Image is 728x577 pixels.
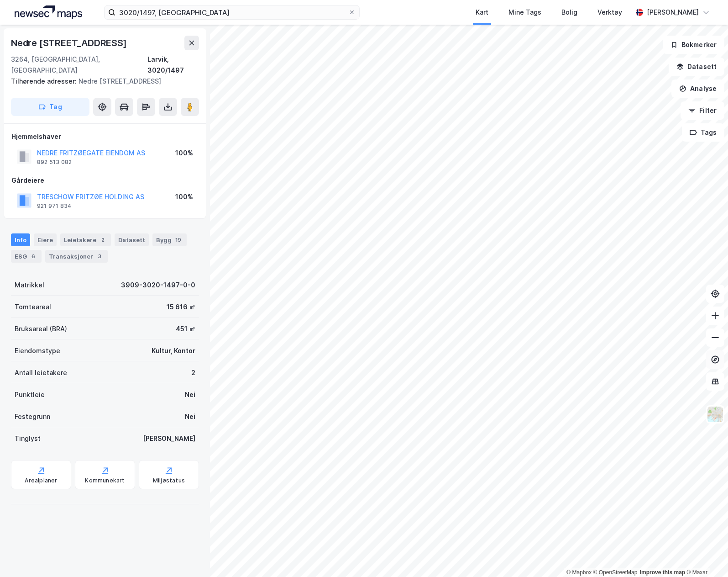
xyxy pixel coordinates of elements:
[593,569,638,576] a: OpenStreetMap
[152,345,195,356] div: Kultur, Kontor
[153,477,185,484] div: Miljøstatus
[143,433,195,444] div: [PERSON_NAME]
[37,202,72,210] div: 921 971 834
[45,250,108,263] div: Transaksjoner
[85,477,125,484] div: Kommunekart
[681,101,724,120] button: Filter
[176,323,195,334] div: 451 ㎡
[25,477,57,484] div: Arealplaner
[597,7,622,18] div: Verktøy
[175,148,193,159] div: 100%
[191,367,195,378] div: 2
[682,123,724,142] button: Tags
[121,280,195,291] div: 3909-3020-1497-0-0
[11,175,199,186] div: Gårdeiere
[15,389,45,400] div: Punktleie
[15,323,67,334] div: Bruksareal (BRA)
[29,252,38,261] div: 6
[15,5,82,19] img: logo.a4113a55bc3d86da70a041830d287a7e.svg
[707,406,724,423] img: Z
[173,235,183,244] div: 19
[185,411,195,422] div: Nei
[640,569,685,576] a: Improve this map
[15,367,67,378] div: Antall leietakere
[115,233,149,246] div: Datasett
[11,98,89,116] button: Tag
[37,159,72,166] div: 892 513 082
[95,252,104,261] div: 3
[11,77,79,85] span: Tilhørende adresser:
[11,233,30,246] div: Info
[98,235,107,244] div: 2
[671,79,724,98] button: Analyse
[175,191,193,202] div: 100%
[663,36,724,54] button: Bokmerker
[15,280,44,291] div: Matrikkel
[647,7,699,18] div: [PERSON_NAME]
[11,250,42,263] div: ESG
[561,7,577,18] div: Bolig
[152,233,187,246] div: Bygg
[508,7,541,18] div: Mine Tags
[669,58,724,76] button: Datasett
[115,5,348,19] input: Søk på adresse, matrikkel, gårdeiere, leietakere eller personer
[15,411,50,422] div: Festegrunn
[15,302,51,312] div: Tomteareal
[34,233,57,246] div: Eiere
[11,76,192,87] div: Nedre [STREET_ADDRESS]
[476,7,488,18] div: Kart
[185,389,195,400] div: Nei
[15,345,60,356] div: Eiendomstype
[682,533,728,577] iframe: Chat Widget
[11,131,199,142] div: Hjemmelshaver
[167,302,195,312] div: 15 616 ㎡
[147,54,199,76] div: Larvik, 3020/1497
[60,233,111,246] div: Leietakere
[15,433,41,444] div: Tinglyst
[566,569,592,576] a: Mapbox
[11,36,129,50] div: Nedre [STREET_ADDRESS]
[11,54,147,76] div: 3264, [GEOGRAPHIC_DATA], [GEOGRAPHIC_DATA]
